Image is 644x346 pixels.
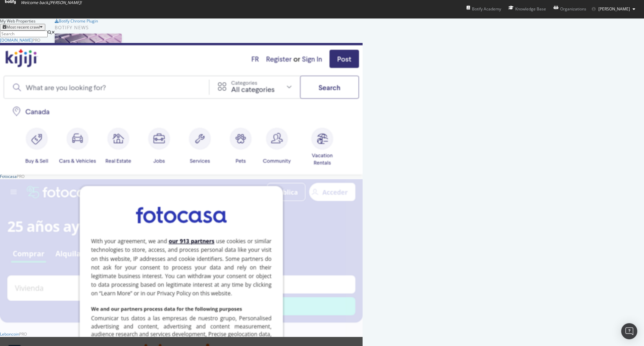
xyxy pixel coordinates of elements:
div: Organizations [553,6,586,12]
div: Pro [17,174,24,179]
a: Botify Chrome Plugin [55,18,98,24]
div: Most recent crawl [6,25,40,30]
div: Open Intercom Messenger [621,323,637,339]
div: Botify Chrome Plugin [59,18,98,24]
button: [PERSON_NAME] [586,4,641,14]
div: Pro [33,37,40,43]
div: Knowledge Base [508,6,546,12]
img: Prepare for Black Friday 2025 by Prioritizing AI Search Visibility [55,34,122,69]
div: Pro [19,331,27,337]
div: Botify Academy [467,6,501,12]
div: Botify news [55,24,197,31]
span: Matthieu Feru [598,6,630,12]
